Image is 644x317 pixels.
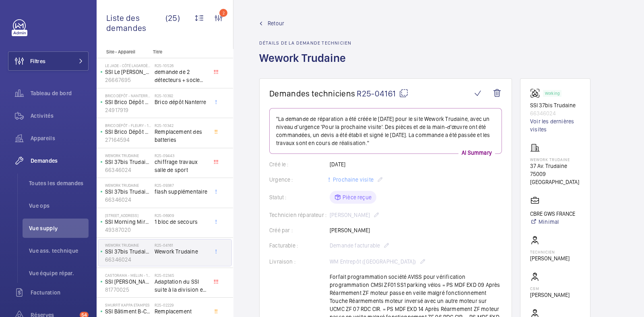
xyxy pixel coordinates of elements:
p: [PERSON_NAME] [530,291,570,299]
h2: R25-02345 [155,273,208,278]
p: Brico Dépôt - FLEURY - 1786 [105,123,151,128]
span: Vue ops [29,202,89,210]
h2: R25-04161 [155,243,208,247]
p: Smurfit Kappa Etampes [105,303,151,307]
p: SSI Brico Dépôt Nanterre [105,98,151,106]
p: SSI [PERSON_NAME] [105,278,151,286]
p: 66346024 [105,196,151,204]
span: R25-04161 [357,88,409,98]
span: demande de 2 détecteurs + socle CHUBB [155,68,208,84]
p: SSI 37bis Trudaine [530,101,580,109]
p: SSI Brico Dépôt Fleury [105,128,151,136]
span: Vue ass. technique [29,247,89,255]
span: Toutes les demandes [29,179,89,187]
span: Filtres [30,57,45,65]
p: SSI Bâtiment B-C-STOCK Smurfit Kappa Étampes [105,307,151,315]
p: Castorama - MELUN - 1423 [105,273,151,278]
p: 37 Av. Trudaine [530,162,580,170]
p: Le Jade - côté Lagardère [105,63,151,68]
p: 27164594 [105,136,151,144]
h2: R25-10526 [155,63,208,68]
p: Technicien [530,250,570,254]
p: 26667695 [105,76,151,84]
p: 66346024 [105,256,151,264]
p: WeWork Trudaine [105,243,151,247]
p: CSM [530,286,570,291]
p: 81770025 [105,286,151,294]
p: SSI 37bis Trudaine [105,188,151,196]
p: SSI Le [PERSON_NAME] [105,68,151,76]
p: 66346024 [530,109,580,117]
p: 75009 [GEOGRAPHIC_DATA] [530,170,580,186]
p: 49387020 [105,226,151,234]
span: Vue équipe répar. [29,269,89,277]
h2: Détails de la demande technicien [259,40,351,46]
p: CBRE GWS FRANCE [530,210,575,218]
span: flash supplémentaire [155,188,208,196]
span: Vue supply [29,224,89,232]
p: WeWork Trudaine [105,183,151,188]
button: Filtres [8,51,89,71]
h2: R25-10342 [155,123,208,128]
p: [PERSON_NAME] [530,254,570,262]
p: Brico Dépôt - NANTERRE - 1938 [105,93,151,98]
h2: R25-10392 [155,93,208,98]
span: 1 bloc de secours [155,218,208,226]
span: Liste des demandes [106,13,165,33]
h2: R25-02229 [155,303,208,307]
h2: R25-09443 [155,153,208,158]
a: Minimal [530,218,575,226]
img: fire_alarm.svg [530,88,543,98]
span: Facturation [31,288,89,297]
span: Wework Trudaine [155,247,208,256]
span: Tableau de bord [31,89,89,97]
span: Adaptation du SSI suite à la division et réaménagement du magasin [155,278,208,294]
span: Retour [268,19,284,27]
h2: R25-06909 [155,213,208,218]
p: WeWork Trudaine [105,153,151,158]
span: Brico dépôt Nanterre [155,98,208,106]
p: SSI 37bis Trudaine [105,158,151,166]
p: Titre [153,49,206,55]
span: Demandes techniciens [269,88,355,98]
span: Activités [31,112,89,120]
p: SSI 37bis Trudaine [105,247,151,256]
p: Site - Appareil [97,49,150,55]
p: "La demande de réparation a été créée le [DATE] pour le site Wework Trudaine, avec un niveau d'ur... [276,115,495,147]
p: [STREET_ADDRESS] [105,213,151,218]
span: chiffrage travaux salle de sport [155,158,208,174]
h2: R25-09387 [155,183,208,188]
h1: Wework Trudaine [259,51,351,78]
span: Remplacement des batteries [155,128,208,144]
span: Appareils [31,134,89,142]
p: SSI Morning Miromesnil [105,218,151,226]
p: 24917919 [105,106,151,114]
p: WeWork Trudaine [530,157,580,162]
p: Working [545,92,559,95]
a: Voir les dernières visites [530,117,580,133]
span: Demandes [31,157,89,165]
p: 66346024 [105,166,151,174]
p: AI Summary [458,149,495,157]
